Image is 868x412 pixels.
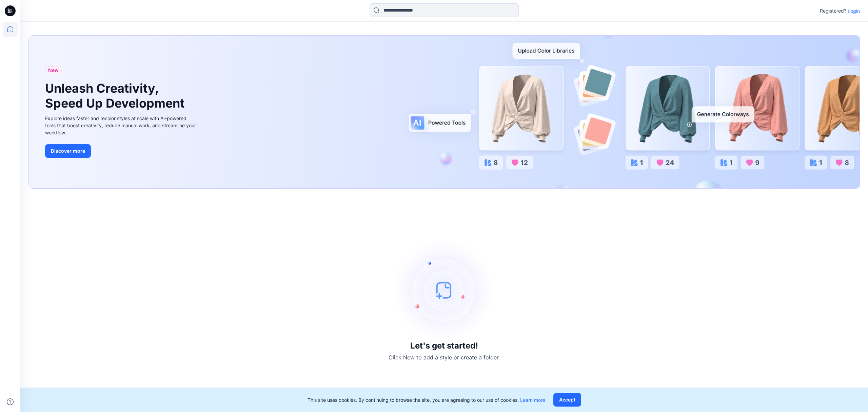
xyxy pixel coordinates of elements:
p: Login [848,7,860,15]
span: New [48,66,59,74]
p: Click New to add a style or create a folder. [389,353,500,361]
div: Explore ideas faster and recolor styles at scale with AI-powered tools that boost creativity, red... [45,115,198,136]
button: Discover more [45,144,91,158]
a: Learn more [520,397,545,403]
button: Accept [553,393,581,407]
h1: Unleash Creativity, Speed Up Development [45,81,188,110]
a: Discover more [45,144,198,158]
img: empty-state-image.svg [393,239,495,341]
p: This site uses cookies. By continuing to browse the site, you are agreeing to our use of cookies. [308,396,545,404]
h3: Let's get started! [410,341,478,351]
p: Registered? [820,7,846,15]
